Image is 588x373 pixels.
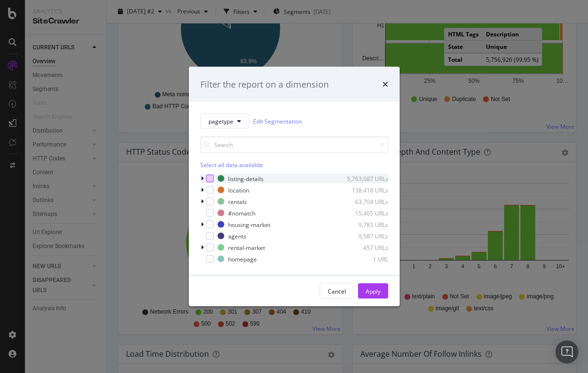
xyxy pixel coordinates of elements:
div: rental-market [228,243,265,251]
a: Edit Segmentation [253,116,302,126]
div: #nomatch [228,209,255,217]
button: Apply [358,283,388,299]
div: homepage [228,255,257,263]
span: pagetype [208,117,233,125]
div: listing-details [228,174,264,182]
div: agents [228,232,246,240]
button: pagetype [200,113,249,129]
div: 138,418 URLs [341,186,388,194]
div: rentals [228,197,247,205]
div: times [382,78,388,90]
div: Filter the report on a dimension [200,78,329,90]
div: 63,704 URLs [341,197,388,205]
div: 5,763,687 URLs [341,174,388,182]
div: 15,465 URLs [341,209,388,217]
div: 9,783 URLs [341,220,388,228]
button: Cancel [320,283,354,299]
div: Cancel [328,287,346,295]
div: Open Intercom Messenger [555,340,578,363]
div: Apply [366,287,380,295]
div: location [228,186,249,194]
div: housing-market [228,220,270,228]
div: 1 URL [341,255,388,263]
div: modal [189,67,400,306]
div: Select all data available [200,161,388,169]
div: 457 URLs [341,243,388,251]
input: Search [200,136,388,153]
div: 9,587 URLs [341,232,388,240]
